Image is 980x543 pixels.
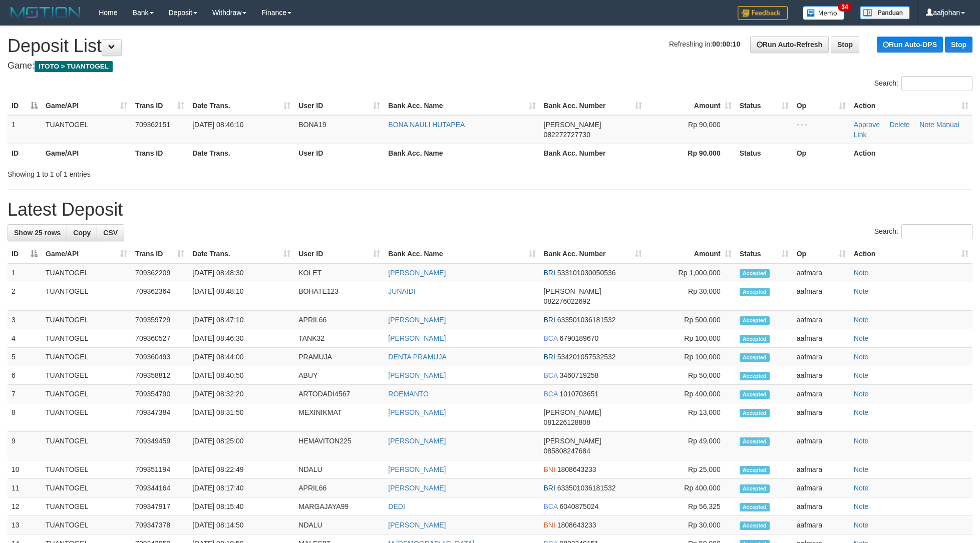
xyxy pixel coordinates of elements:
a: Note [919,121,934,129]
th: ID: activate to sort column descending [8,245,42,263]
span: 34 [838,3,851,12]
td: PRAMUJA [294,348,384,366]
span: Accepted [740,437,770,446]
a: Note [854,408,869,416]
td: Rp 30,000 [646,282,736,311]
td: 709360493 [131,348,188,366]
a: Run Auto-Refresh [750,36,829,53]
a: Copy [67,224,97,241]
span: BCA [544,334,558,342]
td: TUANTOGEL [42,263,131,282]
span: Accepted [740,353,770,362]
a: Note [854,437,869,445]
th: Game/API: activate to sort column ascending [42,97,131,115]
td: MEXINIKMAT [294,403,384,432]
th: Date Trans.: activate to sort column ascending [188,245,294,263]
th: Status [736,144,793,162]
td: 709354790 [131,385,188,403]
td: aafmara [793,516,850,534]
th: Action [850,144,972,162]
td: Rp 49,000 [646,432,736,460]
a: Note [854,390,869,398]
span: [PERSON_NAME] [544,408,601,416]
th: User ID: activate to sort column ascending [294,245,384,263]
a: Run Auto-DPS [877,37,943,53]
th: Amount: activate to sort column ascending [646,97,736,115]
th: Op: activate to sort column ascending [793,97,850,115]
span: Copy [73,229,91,237]
td: TUANTOGEL [42,403,131,432]
td: 7 [8,385,42,403]
th: Bank Acc. Number: activate to sort column ascending [540,97,646,115]
td: [DATE] 08:22:49 [188,460,294,479]
td: TUANTOGEL [42,479,131,497]
td: 6 [8,366,42,385]
h1: Deposit List [8,36,972,56]
span: ITOTO > TUANTOGEL [35,61,113,72]
th: Bank Acc. Number: activate to sort column ascending [540,245,646,263]
strong: 00:00:10 [712,40,740,48]
td: 709347917 [131,497,188,516]
span: Copy 1808643233 to clipboard [557,521,596,529]
td: Rp 100,000 [646,329,736,348]
td: APRIL66 [294,311,384,329]
h1: Latest Deposit [8,200,972,220]
a: Note [854,521,869,529]
th: Game/API: activate to sort column ascending [42,245,131,263]
th: Game/API [42,144,131,162]
td: aafmara [793,403,850,432]
td: aafmara [793,432,850,460]
td: BOHATE123 [294,282,384,311]
td: Rp 30,000 [646,516,736,534]
td: NDALU [294,460,384,479]
span: Copy 3460719258 to clipboard [559,371,598,379]
td: Rp 25,000 [646,460,736,479]
span: Copy 6040875024 to clipboard [559,502,598,510]
td: aafmara [793,311,850,329]
span: [PERSON_NAME] [544,121,601,129]
span: Show 25 rows [14,229,61,237]
td: 709362364 [131,282,188,311]
span: BRI [544,316,555,324]
th: Bank Acc. Name: activate to sort column ascending [384,245,539,263]
img: Button%20Memo.svg [803,6,845,20]
td: MARGAJAYA99 [294,497,384,516]
a: Note [854,353,869,361]
div: Showing 1 to 1 of 1 entries [8,165,401,179]
th: Action: activate to sort column ascending [850,245,972,263]
td: aafmara [793,479,850,497]
td: Rp 500,000 [646,311,736,329]
td: NDALU [294,516,384,534]
th: Op [793,144,850,162]
a: Manual Link [854,121,959,139]
a: Note [854,484,869,492]
th: Trans ID: activate to sort column ascending [131,245,188,263]
span: Copy 534201057532532 to clipboard [557,353,616,361]
th: Action: activate to sort column ascending [850,97,972,115]
th: Rp 90.000 [646,144,736,162]
td: 709344164 [131,479,188,497]
span: Copy 533101030050536 to clipboard [557,269,616,277]
span: CSV [103,229,118,237]
td: ABUY [294,366,384,385]
span: Accepted [740,335,770,343]
td: TUANTOGEL [42,385,131,403]
td: [DATE] 08:48:10 [188,282,294,311]
a: DEDI [388,502,405,510]
span: Accepted [740,390,770,399]
th: ID [8,144,42,162]
span: Accepted [740,372,770,380]
td: HEMAVITON225 [294,432,384,460]
td: Rp 1,000,000 [646,263,736,282]
td: TUANTOGEL [42,329,131,348]
td: aafmara [793,263,850,282]
td: TUANTOGEL [42,460,131,479]
td: TUANTOGEL [42,516,131,534]
td: aafmara [793,348,850,366]
span: BRI [544,353,555,361]
th: Date Trans. [188,144,294,162]
span: Copy 082276022692 to clipboard [544,297,590,305]
td: 1 [8,115,42,144]
td: Rp 100,000 [646,348,736,366]
span: BONA19 [298,121,326,129]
